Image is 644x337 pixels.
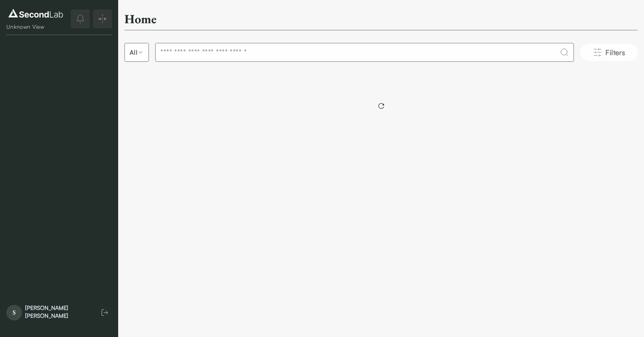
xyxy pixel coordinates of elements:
button: Expand/Collapse sidebar [93,9,112,28]
span: Filters [605,47,625,58]
button: notifications [71,9,90,28]
button: Select listing type [124,43,149,62]
button: Filters [580,44,638,61]
h2: Home [124,11,156,27]
img: logo [6,7,65,20]
div: Unknown View [6,23,65,31]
